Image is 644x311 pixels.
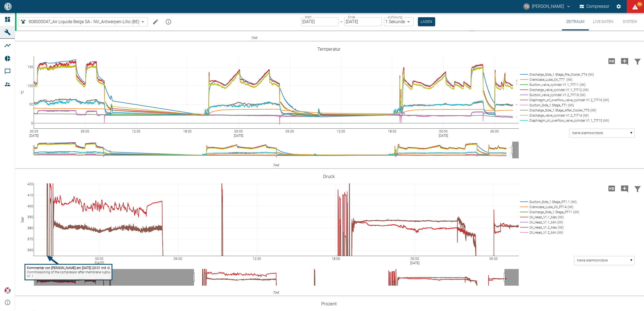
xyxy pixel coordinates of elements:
div: 1 Sekunde [384,17,414,26]
text: Keine Alarmkorridore [572,131,603,135]
span: Hohe Auflösung [605,58,618,63]
button: System [618,13,642,30]
tspan: Commissioning of the compressor after membrane rupture [27,270,112,274]
button: Laden [418,17,435,26]
input: DD.MM.YYYY [344,17,382,26]
tspan: V1.1 [27,274,33,278]
label: Auflösung [388,15,402,19]
text: Keine Alarmkorridore [577,258,608,262]
img: Xplore Logo [4,287,11,294]
button: Live-Daten [589,13,618,30]
button: Machine bearbeiten [150,16,161,27]
input: DD.MM.YYYY [301,17,338,26]
img: logo [4,3,12,10]
button: Zeitraum [562,13,589,30]
button: Kommentar hinzufügen [618,181,631,195]
span: 908000047_Air Liquide Belge SA - NV_Antwerpen-Lillo (BE) [29,19,139,25]
button: Einstellungen [614,2,624,11]
button: mission info [163,16,174,27]
div: TG [523,3,530,10]
button: Compressor [579,2,611,11]
label: Ende [348,15,355,19]
tspan: Kommentar von [PERSON_NAME] am [DATE] 20:01 mit -0.058 [27,266,116,270]
a: 908000047_Air Liquide Belge SA - NV_Antwerpen-Lillo (BE) [20,19,139,25]
button: Kommentar hinzufügen [618,54,631,68]
button: Daten filtern [631,54,644,68]
button: thomas.gregoir@neuman-esser.com [522,2,572,11]
label: Start [305,15,311,19]
span: 99+ [637,2,642,7]
button: Daten filtern [631,181,644,195]
p: – [340,19,343,25]
span: Hohe Auflösung [605,186,618,191]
